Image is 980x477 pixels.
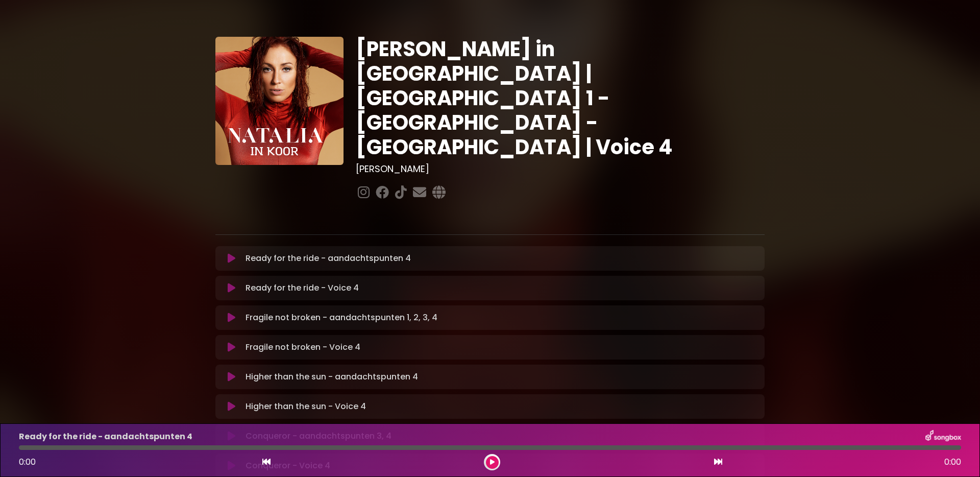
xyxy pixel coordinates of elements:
h1: [PERSON_NAME] in [GEOGRAPHIC_DATA] | [GEOGRAPHIC_DATA] 1 - [GEOGRAPHIC_DATA] - [GEOGRAPHIC_DATA] ... [356,37,765,159]
p: Ready for the ride - aandachtspunten 4 [19,431,192,443]
p: Higher than the sun - Voice 4 [246,400,366,413]
img: YTVS25JmS9CLUqXqkEhs [215,37,344,165]
img: songbox-logo-white.png [925,430,961,443]
p: Fragile not broken - Voice 4 [246,341,360,353]
span: 0:00 [944,456,961,468]
span: 0:00 [19,456,36,468]
p: Ready for the ride - Voice 4 [246,282,359,294]
p: Ready for the ride - aandachtspunten 4 [246,252,411,265]
p: Fragile not broken - aandachtspunten 1, 2, 3, 4 [246,312,437,324]
p: Higher than the sun - aandachtspunten 4 [246,371,418,383]
h3: [PERSON_NAME] [356,163,765,175]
